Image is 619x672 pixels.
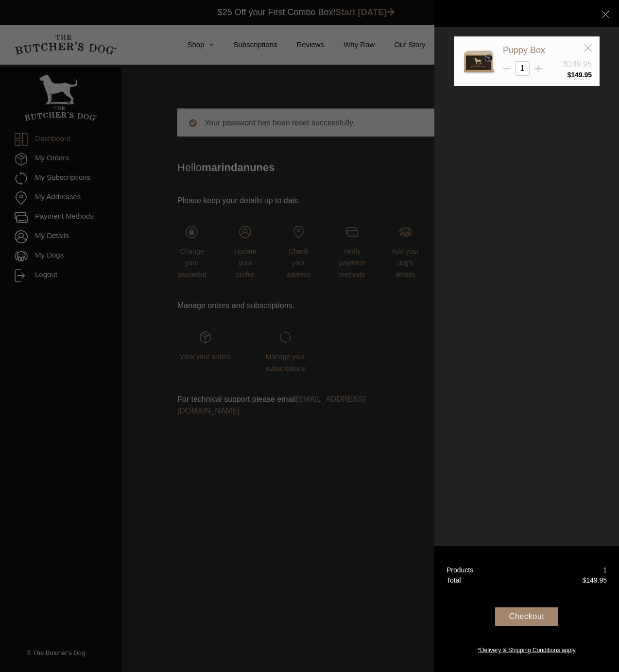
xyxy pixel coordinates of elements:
[434,643,619,655] a: *Delivery & Shipping Conditions apply
[462,44,496,78] img: Puppy Box
[564,58,592,70] div: $149.95
[503,45,545,55] a: Puppy Box
[603,565,607,575] div: 1
[582,576,607,584] bdi: 149.95
[434,546,619,672] a: Products 1 Total $149.95 Checkout
[447,575,461,586] div: Total
[495,607,558,626] div: Checkout
[447,565,473,575] div: Products
[567,71,592,79] bdi: 149.95
[582,576,586,584] span: $
[567,71,571,79] span: $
